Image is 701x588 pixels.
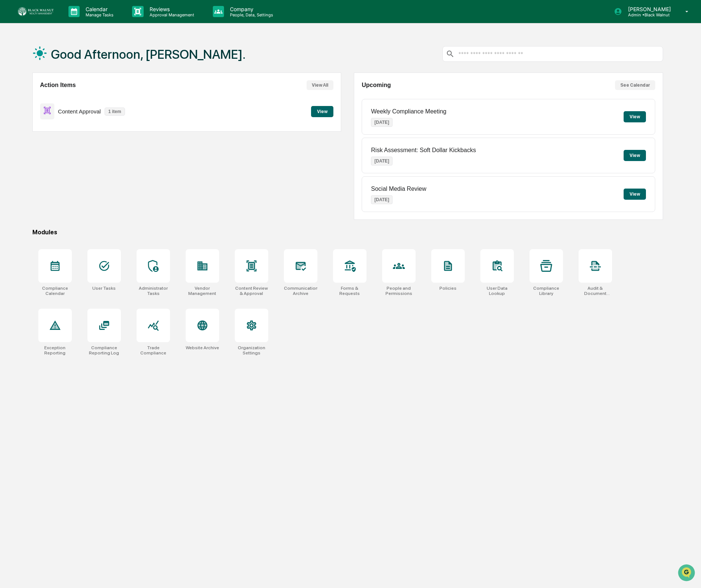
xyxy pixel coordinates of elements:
div: Exception Reporting [38,345,72,356]
p: Admin • Black Walnut [622,12,675,17]
div: Website Archive [186,345,219,350]
p: [DATE] [371,157,393,166]
button: View [624,150,646,161]
h2: Upcoming [362,82,391,89]
div: Start new chat [33,57,122,65]
p: Content Approval [58,108,101,115]
button: View [624,111,646,122]
p: Calendar [80,6,117,12]
p: Manage Tasks [80,12,117,17]
div: Modules [32,229,663,236]
div: Forms & Requests [333,286,366,296]
p: [PERSON_NAME] [622,6,675,12]
div: Organization Settings [235,345,268,356]
span: Data Lookup [15,167,47,174]
span: Pylon [74,185,90,190]
button: Start new chat [127,60,135,68]
div: Trade Compliance [137,345,170,356]
h1: Good Afternoon, [PERSON_NAME]. [51,47,246,62]
a: Powered byPylon [52,184,90,190]
button: See all [115,81,135,90]
p: [DATE] [371,118,393,127]
div: Compliance Library [529,286,563,296]
p: 1 item [105,107,125,116]
h2: Action Items [40,82,76,89]
p: Social Media Review [371,186,426,192]
p: [DATE] [371,195,393,204]
p: Weekly Compliance Meeting [371,108,446,115]
button: View [311,106,333,117]
button: See Calendar [615,80,655,90]
div: 🖐️ [7,153,13,159]
p: Company [224,6,277,12]
div: 🔎 [7,167,13,173]
a: 🖐️Preclearance [4,150,51,163]
p: Approval Management [144,12,198,17]
div: User Tasks [92,286,116,291]
div: Administrator Tasks [137,286,170,296]
p: Reviews [144,6,198,12]
img: 8933085812038_c878075ebb4cc5468115_72.jpg [16,57,29,71]
span: Preclearance [15,152,48,160]
p: People, Data, Settings [224,12,277,17]
div: Content Review & Approval [235,286,268,296]
span: Attestations [61,152,92,160]
div: Vendor Management [186,286,219,296]
iframe: Open customer support [677,563,697,584]
img: 1746055101610-c473b297-6a78-478c-a979-82029cc54cd1 [7,57,21,71]
div: Compliance Calendar [38,286,72,296]
div: User Data Lookup [480,286,514,296]
span: [DATE] [25,122,40,128]
div: We're available if you need us! [33,65,102,71]
p: Risk Assessment: Soft Dollar Kickbacks [371,147,476,154]
div: Compliance Reporting Log [87,345,121,356]
button: View [624,189,646,200]
a: 🔎Data Lookup [4,164,50,177]
img: logo [18,7,54,16]
span: [DATE] [25,102,40,107]
a: 🗄️Attestations [51,150,95,163]
div: Communications Archive [284,286,317,296]
a: View [311,107,333,115]
div: People and Permissions [382,286,416,296]
div: Past conversations [7,83,50,89]
div: Policies [439,286,457,291]
button: View All [307,80,333,90]
p: How can we help? [7,16,135,28]
div: 🗄️ [54,153,60,159]
div: Audit & Document Logs [579,286,612,296]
